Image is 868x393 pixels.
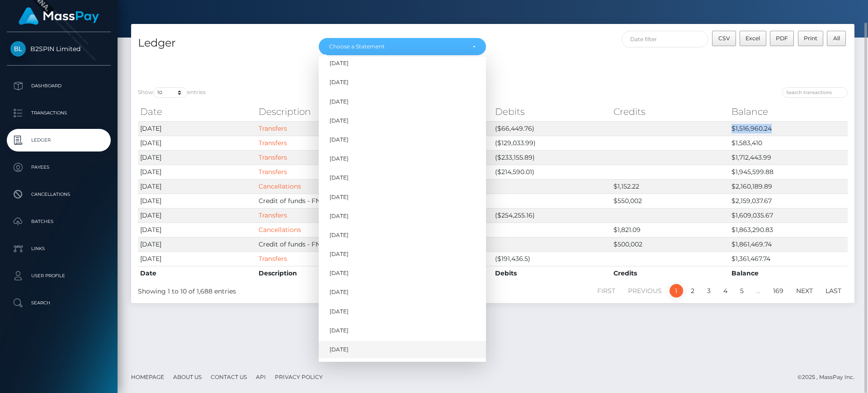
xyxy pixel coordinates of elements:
[138,35,305,51] h4: Ledger
[686,284,699,298] a: 2
[611,179,730,194] td: $1,152.22
[7,292,111,314] a: Search
[729,194,848,208] td: $2,159,037.67
[729,165,848,179] td: $1,945,599.88
[10,269,107,283] p: User Profile
[776,35,788,42] span: PDF
[745,35,760,42] span: Excel
[611,194,730,208] td: $550,002
[10,296,107,310] p: Search
[330,79,349,87] span: [DATE]
[330,269,349,277] span: [DATE]
[7,129,111,152] a: Ledger
[718,35,730,42] span: CSV
[729,251,848,266] td: $1,361,467.74
[702,284,716,298] a: 3
[138,251,256,266] td: [DATE]
[256,266,375,280] th: Description
[256,194,375,208] td: Credit of funds - FNBO
[493,266,611,280] th: Debits
[330,98,349,106] span: [DATE]
[611,223,730,237] td: $1,821.09
[729,150,848,165] td: $1,712,443.99
[712,31,736,46] button: CSV
[7,45,111,53] span: B2SPIN Limited
[330,193,349,201] span: [DATE]
[259,255,287,263] a: Transfers
[729,208,848,223] td: $1,609,035.67
[729,136,848,150] td: $1,583,410
[10,242,107,256] p: Links
[259,153,287,161] a: Transfers
[729,237,848,251] td: $1,861,469.74
[493,103,611,121] th: Debits
[7,265,111,287] a: User Profile
[259,139,287,147] a: Transfers
[7,75,111,97] a: Dashboard
[271,370,326,384] a: Privacy Policy
[330,136,349,144] span: [DATE]
[330,117,349,125] span: [DATE]
[207,370,250,384] a: Contact Us
[259,124,287,133] a: Transfers
[138,136,256,150] td: [DATE]
[127,370,168,384] a: Homepage
[718,284,732,298] a: 4
[259,211,287,219] a: Transfers
[256,237,375,251] td: Credit of funds - FNBO
[19,7,99,25] img: MassPay Logo
[138,194,256,208] td: [DATE]
[804,35,817,42] span: Print
[10,106,107,120] p: Transactions
[611,266,730,280] th: Credits
[611,103,730,121] th: Credits
[735,284,749,298] a: 5
[493,150,611,165] td: ($233,155.89)
[729,121,848,136] td: $1,516,960.24
[131,57,613,66] div: Split Transaction Fees
[319,38,486,55] button: Choose a Statement
[329,43,465,50] div: Choose a Statement
[10,133,107,147] p: Ledger
[330,250,349,258] span: [DATE]
[740,31,766,46] button: Excel
[7,183,111,206] a: Cancellations
[330,346,349,354] span: [DATE]
[138,223,256,237] td: [DATE]
[256,103,375,121] th: Description
[7,210,111,233] a: Batches
[493,136,611,150] td: ($129,033.99)
[791,284,818,298] a: Next
[138,179,256,194] td: [DATE]
[138,237,256,251] td: [DATE]
[138,208,256,223] td: [DATE]
[138,103,256,121] th: Date
[729,103,848,121] th: Balance
[259,182,301,190] a: Cancellations
[330,212,349,220] span: [DATE]
[798,31,824,46] button: Print
[252,370,269,384] a: API
[827,31,846,46] button: All
[493,121,611,136] td: ($66,449.76)
[670,284,683,298] a: 1
[622,31,709,47] input: Date filter
[330,289,349,297] span: [DATE]
[10,188,107,201] p: Cancellations
[7,156,111,179] a: Payees
[7,237,111,260] a: Links
[330,174,349,182] span: [DATE]
[770,31,794,46] button: PDF
[138,150,256,165] td: [DATE]
[259,226,301,234] a: Cancellations
[782,87,848,98] input: Search transactions
[10,215,107,228] p: Batches
[330,59,349,67] span: [DATE]
[330,155,349,163] span: [DATE]
[729,266,848,280] th: Balance
[729,179,848,194] td: $2,160,189.89
[833,35,840,42] span: All
[138,87,206,98] label: Show entries
[493,165,611,179] td: ($214,590.01)
[259,168,287,176] a: Transfers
